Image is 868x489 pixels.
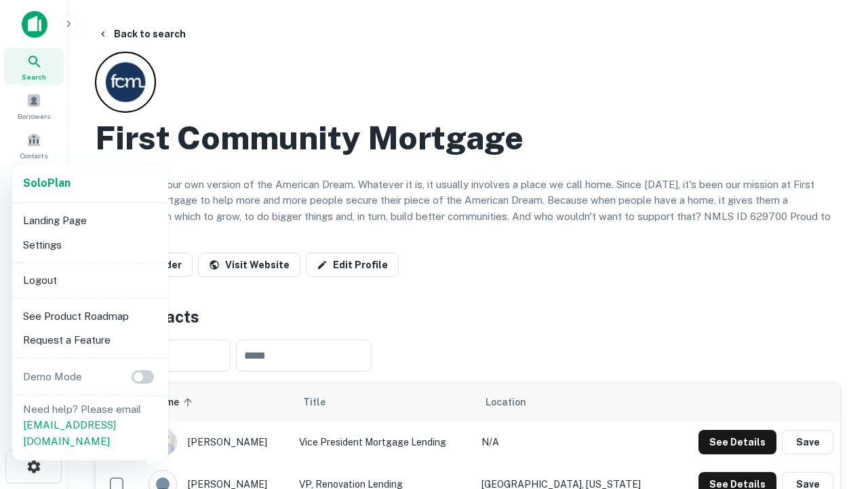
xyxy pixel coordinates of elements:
iframe: Chat Widget [800,337,868,402]
li: Settings [18,233,163,257]
p: Need help? Please email [23,401,157,450]
li: Logout [18,268,163,293]
li: Request a Feature [18,328,163,352]
li: Landing Page [18,209,163,233]
li: See Product Roadmap [18,304,163,329]
a: [EMAIL_ADDRESS][DOMAIN_NAME] [23,419,116,447]
a: SoloPlan [23,175,71,192]
p: Demo Mode [18,369,87,385]
strong: Solo Plan [23,177,71,189]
